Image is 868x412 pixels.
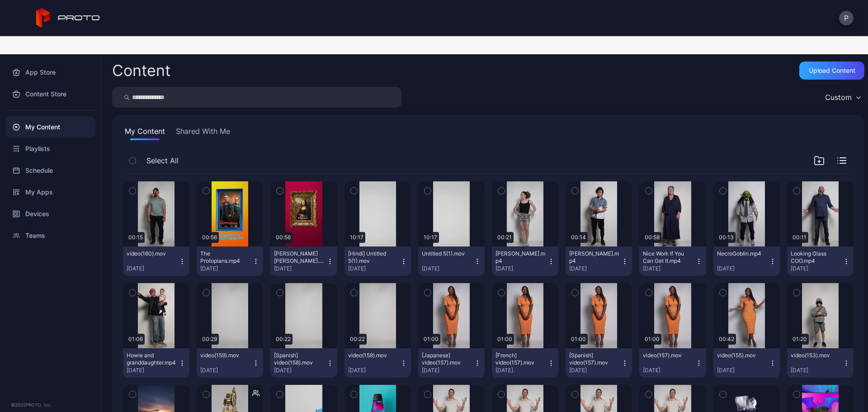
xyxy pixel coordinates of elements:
[348,367,400,374] div: [DATE]
[274,250,324,265] div: Da Vinci's Mona Lisa.mp4
[639,246,706,276] button: Nice Work If You Can Get It.mp4[DATE]
[713,348,780,378] button: video(155).mov[DATE]
[787,348,854,378] button: video(153).mov[DATE]
[146,155,179,166] span: Select All
[569,352,619,366] div: [Spanish] video(157).mov
[344,348,411,378] button: video(158).mov[DATE]
[569,265,621,272] div: [DATE]
[174,126,232,140] button: Shared With Me
[717,250,767,257] div: NecroGoblin.mp4
[5,203,95,225] a: Devices
[5,160,95,181] a: Schedule
[123,126,167,140] button: My Content
[418,348,485,378] button: [Japanese] video(157).mov[DATE]
[799,62,864,80] button: Upload Content
[5,225,95,246] a: Teams
[495,250,545,265] div: Carie Berk.mp4
[274,352,324,366] div: [Spanish] video(158).mov
[127,367,179,374] div: [DATE]
[5,116,95,138] a: My Content
[791,352,840,359] div: video(153).mov
[5,62,95,83] a: App Store
[809,67,855,74] div: Upload Content
[839,11,854,25] button: P
[5,83,95,105] a: Content Store
[791,265,843,272] div: [DATE]
[422,250,472,257] div: Untitled 5(1).mov
[200,265,252,272] div: [DATE]
[495,352,545,366] div: [French] video(157).mov
[643,352,693,359] div: video(157).mov
[197,246,263,276] button: The Protopians.mp4[DATE]
[5,181,95,203] a: My Apps
[422,265,474,272] div: [DATE]
[787,246,854,276] button: Looking Glass COO.mp4[DATE]
[422,352,472,366] div: [Japanese] video(157).mov
[127,250,176,257] div: video(160).mov
[713,246,780,276] button: NecroGoblin.mp4[DATE]
[348,352,398,359] div: video(158).mov
[200,250,250,265] div: The Protopians.mp4
[127,265,179,272] div: [DATE]
[344,246,411,276] button: [Hindi] Untitled 5(1).mov[DATE]
[270,348,337,378] button: [Spanish] video(158).mov[DATE]
[197,348,263,378] button: video(159).mov[DATE]
[123,246,189,276] button: video(160).mov[DATE]
[717,352,767,359] div: video(155).mov
[274,367,326,374] div: [DATE]
[270,246,337,276] button: [PERSON_NAME] [PERSON_NAME].mp4[DATE]
[791,367,843,374] div: [DATE]
[348,250,398,265] div: [Hindi] Untitled 5(1).mov
[422,367,474,374] div: [DATE]
[569,367,621,374] div: [DATE]
[274,265,326,272] div: [DATE]
[569,250,619,265] div: Shin Lim.mp4
[566,246,632,276] button: [PERSON_NAME].mp4[DATE]
[566,348,632,378] button: [Spanish] video(157).mov[DATE]
[123,348,189,378] button: Howie and granddaughter.mp4[DATE]
[643,367,695,374] div: [DATE]
[11,401,90,408] div: © 2025 PROTO, Inc.
[821,87,864,108] button: Custom
[492,348,558,378] button: [French] video(157).mov[DATE]
[825,93,852,102] div: Custom
[717,367,769,374] div: [DATE]
[200,367,252,374] div: [DATE]
[495,367,547,374] div: [DATE]
[643,265,695,272] div: [DATE]
[791,250,840,265] div: Looking Glass COO.mp4
[492,246,558,276] button: [PERSON_NAME].mp4[DATE]
[112,63,170,78] div: Content
[5,138,95,160] a: Playlists
[200,352,250,359] div: video(159).mov
[495,265,547,272] div: [DATE]
[717,265,769,272] div: [DATE]
[418,246,485,276] button: Untitled 5(1).mov[DATE]
[348,265,400,272] div: [DATE]
[639,348,706,378] button: video(157).mov[DATE]
[127,352,176,366] div: Howie and granddaughter.mp4
[643,250,693,265] div: Nice Work If You Can Get It.mp4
